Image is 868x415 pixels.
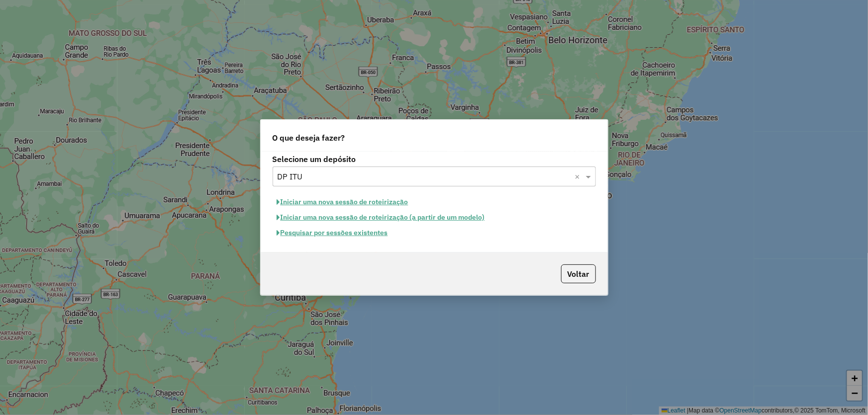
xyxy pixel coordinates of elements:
button: Voltar [561,264,596,283]
button: Iniciar uma nova sessão de roteirização (a partir de um modelo) [273,210,489,225]
span: Clear all [575,170,583,182]
button: Iniciar uma nova sessão de roteirização [273,194,413,210]
label: Selecione um depósito [273,153,596,165]
span: O que deseja fazer? [273,132,345,144]
button: Pesquisar por sessões existentes [273,225,392,241]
